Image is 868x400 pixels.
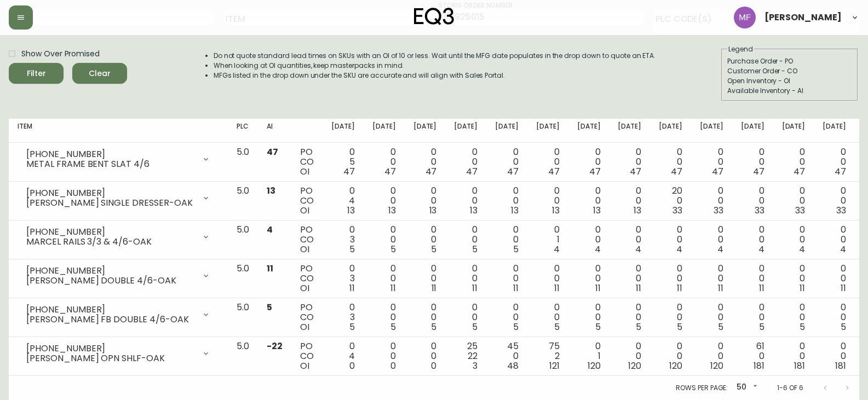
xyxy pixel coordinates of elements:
legend: Legend [727,44,754,54]
div: 50 [732,379,760,397]
span: 47 [426,165,437,178]
span: 13 [347,204,355,217]
div: Purchase Order - PO [727,56,852,66]
div: [PHONE_NUMBER] [26,344,195,353]
span: 13 [429,204,437,217]
div: 20 0 [659,186,682,216]
div: 0 0 [372,147,396,177]
div: METAL FRAME BENT SLAT 4/6 [26,159,195,169]
span: OI [300,321,309,333]
span: 47 [753,165,764,178]
div: 0 0 [454,264,478,293]
span: 181 [835,360,846,372]
div: 0 0 [372,264,396,293]
div: 0 4 [331,186,355,216]
span: OI [300,204,309,217]
span: OI [300,360,309,372]
span: 120 [669,360,682,372]
div: 0 0 [700,303,723,332]
div: [PHONE_NUMBER][PERSON_NAME] DOUBLE 4/6-OAK [18,264,219,288]
span: 47 [343,165,355,178]
span: 13 [634,204,641,217]
span: 5 [349,321,355,333]
span: 47 [630,165,641,178]
div: 0 0 [782,186,806,216]
div: 0 0 [413,225,437,254]
span: 11 [800,282,805,294]
th: [DATE] [773,119,814,143]
span: 5 [759,321,764,333]
span: 33 [836,204,846,217]
div: 0 0 [618,341,641,371]
span: -22 [267,340,283,352]
div: 0 0 [618,264,641,293]
div: [PHONE_NUMBER][PERSON_NAME] FB DOUBLE 4/6-OAK [18,303,219,327]
span: 13 [388,204,396,217]
div: 0 0 [782,303,806,332]
span: 4 [717,243,723,256]
span: 4 [758,243,764,256]
div: 0 1 [577,341,601,371]
span: 11 [390,282,396,294]
span: 5 [595,321,601,333]
div: [PHONE_NUMBER] [26,149,195,159]
div: 0 0 [536,264,560,293]
div: 0 0 [536,147,560,177]
span: [PERSON_NAME] [764,13,842,22]
div: 0 0 [454,303,478,332]
div: 0 0 [700,147,723,177]
div: 0 0 [823,341,846,371]
li: Do not quote standard lead times on SKUs with an OI of 10 or less. Wait until the MFG date popula... [214,51,656,61]
td: 5.0 [228,259,258,298]
div: 0 0 [659,225,682,254]
div: 0 0 [823,147,846,177]
div: 75 2 [536,341,560,371]
div: 0 3 [331,225,355,254]
span: 0 [431,360,436,372]
span: 0 [349,360,355,372]
div: 0 0 [495,225,519,254]
div: 0 3 [331,303,355,332]
span: 47 [466,165,478,178]
div: 0 0 [700,264,723,293]
th: [DATE] [323,119,364,143]
div: PO CO [300,186,314,216]
span: 47 [835,165,846,178]
span: 5 [513,243,519,256]
div: 0 4 [331,341,355,371]
div: 0 0 [823,186,846,216]
span: 5 [431,321,436,333]
div: PO CO [300,264,314,293]
span: 47 [267,146,278,158]
div: 0 0 [741,264,764,293]
div: 0 0 [413,186,437,216]
span: 11 [841,282,846,294]
span: 11 [677,282,682,294]
span: 181 [754,360,764,372]
div: [PHONE_NUMBER] [26,266,195,276]
div: [PERSON_NAME] DOUBLE 4/6-OAK [26,276,195,286]
span: 5 [636,321,641,333]
span: 120 [710,360,723,372]
span: 13 [511,204,519,217]
div: 0 0 [823,264,846,293]
span: 11 [718,282,723,294]
div: 0 0 [700,186,723,216]
div: 0 0 [700,225,723,254]
div: PO CO [300,225,314,254]
div: 0 0 [413,264,437,293]
div: 0 0 [372,341,396,371]
span: 5 [390,243,396,256]
p: 1-6 of 6 [777,383,803,393]
div: Available Inventory - AI [727,86,852,96]
span: 13 [267,184,275,197]
div: MARCEL RAILS 3/3 & 4/6-OAK [26,237,195,247]
div: 0 0 [536,186,560,216]
th: [DATE] [568,119,610,143]
div: [PHONE_NUMBER]MARCEL RAILS 3/3 & 4/6-OAK [18,225,219,249]
span: 11 [554,282,560,294]
div: 0 1 [536,225,560,254]
div: 0 0 [536,303,560,332]
td: 5.0 [228,182,258,221]
div: Filter [27,67,46,80]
